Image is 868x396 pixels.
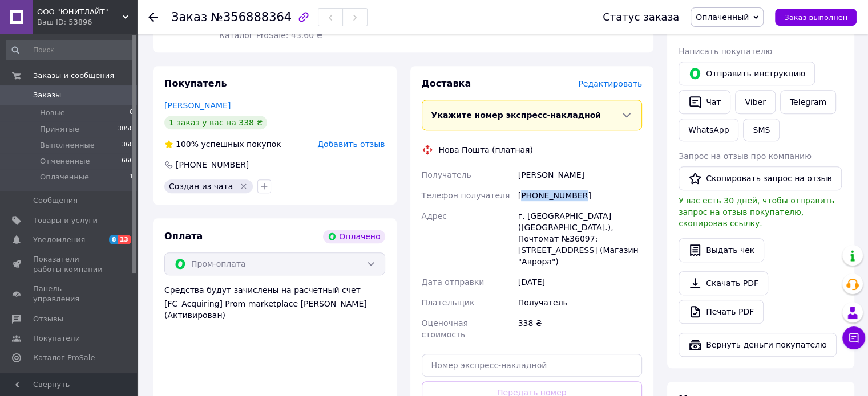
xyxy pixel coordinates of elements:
[122,156,134,166] span: 666
[679,119,738,141] a: WhatsApp
[422,170,471,179] span: Получатель
[40,156,90,166] span: Отмененные
[33,71,114,81] span: Заказы и сообщения
[122,140,134,150] span: 368
[33,215,98,226] span: Товары и услуги
[780,90,836,114] a: Telegram
[422,78,471,89] span: Доставка
[422,191,510,200] span: Телефон получателя
[164,231,203,242] span: Оплата
[516,206,644,272] div: г. [GEOGRAPHIC_DATA] ([GEOGRAPHIC_DATA].), Почтомат №36097: [STREET_ADDRESS] (Магазин "Аврора")
[164,138,281,150] div: успешных покупок
[33,235,85,245] span: Уведомления
[679,196,834,228] span: У вас есть 30 дней, чтобы отправить запрос на отзыв покупателю, скопировав ссылку.
[516,272,644,292] div: [DATE]
[743,119,780,141] button: SMS
[679,152,812,161] span: Запрос на отзыв про компанию
[130,108,134,118] span: 0
[37,7,123,17] span: ООО "ЮНИТЛАЙТ"
[422,277,485,287] span: Дата отправки
[33,90,61,100] span: Заказы
[317,140,385,149] span: Добавить отзыв
[109,235,118,244] span: 8
[679,47,772,56] span: Написать покупателю
[164,116,267,129] div: 1 заказ у вас на 338 ₴
[171,10,207,24] span: Заказ
[40,140,95,150] span: Выполненные
[164,78,227,89] span: Покупатель
[679,90,730,114] button: Чат
[516,292,644,313] div: Получатель
[176,140,199,149] span: 100%
[175,159,250,170] div: [PHONE_NUMBER]
[431,111,601,120] span: Укажите номер экспресс-накладной
[164,284,385,321] div: Средства будут зачислены на расчетный счет
[33,314,63,324] span: Отзывы
[516,313,644,345] div: 338 ₴
[422,211,447,221] span: Адрес
[679,238,764,262] button: Выдать чек
[735,90,775,114] a: Viber
[516,185,644,206] div: [PHONE_NUMBER]
[679,300,764,324] a: Печать PDF
[40,108,65,118] span: Новые
[784,13,847,22] span: Заказ выполнен
[40,172,89,182] span: Оплаченные
[775,9,857,26] button: Заказ выполнен
[164,101,231,110] a: [PERSON_NAME]
[169,182,233,191] span: Создан из чата
[679,271,768,295] a: Скачать PDF
[33,195,78,206] span: Сообщения
[33,254,106,275] span: Показатели работы компании
[422,298,475,307] span: Плательщик
[842,326,865,349] button: Чат с покупателем
[696,13,749,22] span: Оплаченный
[219,31,322,40] span: Каталог ProSale: 43.60 ₴
[422,354,643,377] input: Номер экспресс-накладной
[323,230,385,243] div: Оплачено
[37,17,137,27] div: Ваш ID: 53896
[130,172,134,182] span: 1
[422,319,468,339] span: Оценочная стоимость
[239,182,248,191] svg: Удалить метку
[578,79,642,88] span: Редактировать
[33,333,80,344] span: Покупатели
[679,62,815,85] button: Отправить инструкцию
[118,235,131,244] span: 13
[6,40,135,60] input: Поиск
[33,353,95,363] span: Каталог ProSale
[33,284,106,304] span: Панель управления
[164,298,385,321] div: [FC_Acquiring] Prom marketplace [PERSON_NAME] (Активирован)
[211,10,292,24] span: №356888364
[516,165,644,185] div: [PERSON_NAME]
[40,124,79,134] span: Принятые
[679,333,837,357] button: Вернуть деньги покупателю
[118,124,134,134] span: 3058
[33,372,75,382] span: Аналитика
[603,11,679,23] div: Статус заказа
[679,166,842,190] button: Скопировать запрос на отзыв
[436,144,536,156] div: Нова Пошта (платная)
[148,11,158,23] div: Вернуться назад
